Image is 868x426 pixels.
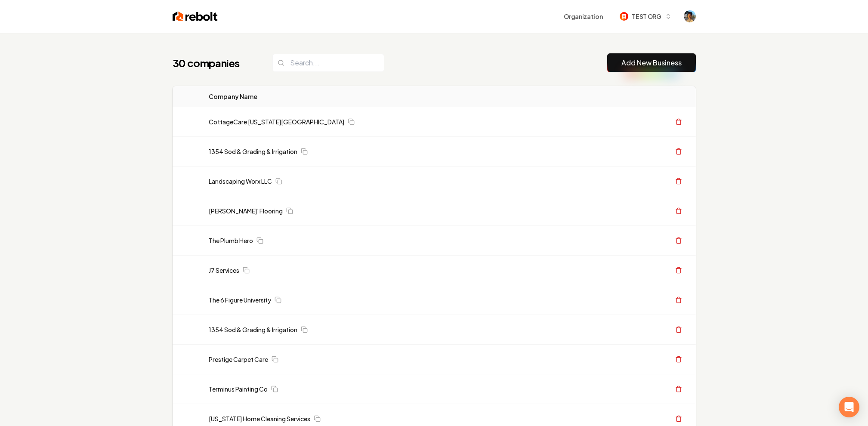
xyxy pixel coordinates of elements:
[209,414,310,423] a: [US_STATE] Home Cleaning Services
[632,12,661,21] span: TEST ORG
[209,117,344,126] a: CottageCare [US_STATE][GEOGRAPHIC_DATA]
[209,236,253,245] a: The Plumb Hero
[209,177,272,185] a: Landscaping Worx LLC
[173,56,255,70] h1: 30 companies
[209,385,268,393] a: Terminus Painting Co
[272,54,384,72] input: Search...
[684,10,696,22] img: Aditya Nair
[209,296,271,304] a: The 6 Figure University
[209,325,297,334] a: 1354 Sod & Grading & Irrigation
[209,147,297,156] a: 1354 Sod & Grading & Irrigation
[202,86,489,107] th: Company Name
[173,10,218,22] img: Rebolt Logo
[559,9,608,24] button: Organization
[209,266,239,275] a: J7 Services
[621,58,682,68] a: Add New Business
[684,10,696,22] button: Open user button
[607,53,696,72] button: Add New Business
[209,355,268,364] a: Prestige Carpet Care
[620,12,628,21] img: TEST ORG
[209,207,283,215] a: [PERSON_NAME]' Flooring
[839,397,859,417] div: Open Intercom Messenger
